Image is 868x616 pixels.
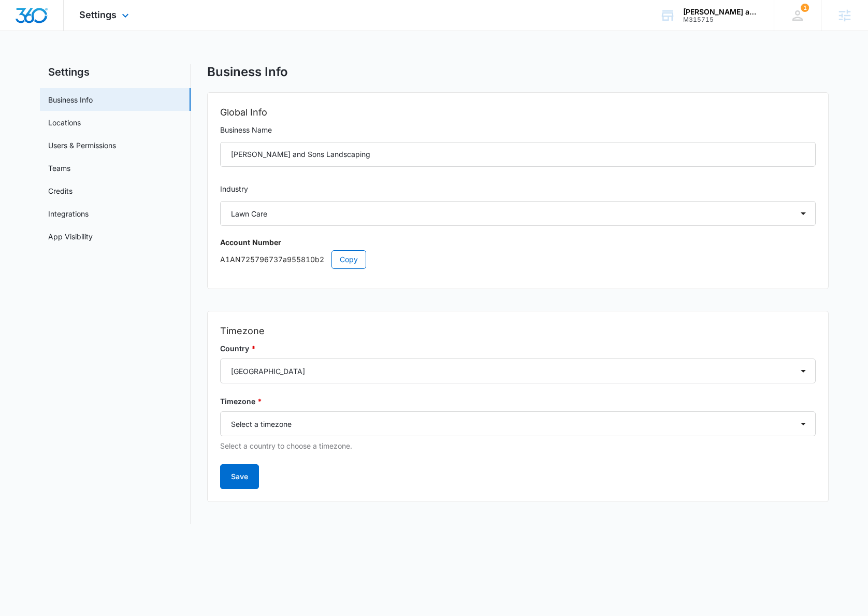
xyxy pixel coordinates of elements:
[801,4,809,12] span: 1
[220,343,816,354] label: Country
[220,183,816,195] label: Industry
[220,238,281,247] strong: Account Number
[220,105,816,120] h2: Global Info
[683,8,759,16] div: account name
[331,250,366,269] button: Copy
[48,94,93,105] a: Business Info
[220,250,816,269] p: A1AN725796737a955810b2
[207,64,288,80] h1: Business Info
[220,396,816,407] label: Timezone
[48,140,116,151] a: Users & Permissions
[40,64,191,80] h2: Settings
[48,185,73,196] a: Credits
[79,9,117,20] span: Settings
[220,124,816,136] label: Business Name
[48,163,70,174] a: Teams
[48,117,81,128] a: Locations
[220,324,816,338] h2: Timezone
[801,4,809,12] div: notifications count
[340,254,358,265] span: Copy
[220,464,259,489] button: Save
[683,16,759,23] div: account id
[220,440,816,452] p: Select a country to choose a timezone.
[48,231,93,242] a: App Visibility
[48,208,89,219] a: Integrations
